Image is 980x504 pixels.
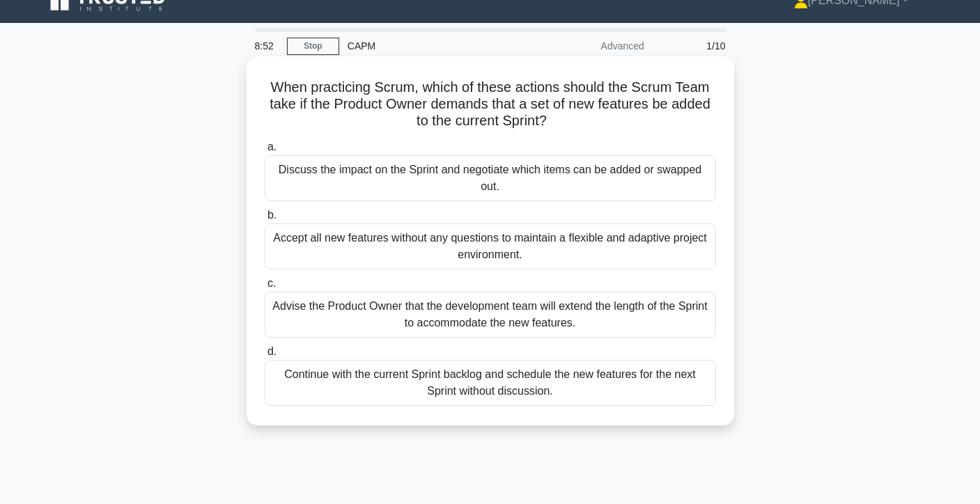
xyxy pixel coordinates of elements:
span: d. [267,345,277,357]
h5: When practicing Scrum, which of these actions should the Scrum Team take if the Product Owner dem... [263,79,717,130]
div: CAPM [339,32,531,60]
div: Continue with the current Sprint backlog and schedule the new features for the next Sprint withou... [265,360,716,406]
span: c. [267,277,276,289]
div: Discuss the impact on the Sprint and negotiate which items can be added or swapped out. [265,155,716,201]
span: b. [267,209,277,221]
div: 1/10 [653,32,734,60]
div: Advise the Product Owner that the development team will extend the length of the Sprint to accomm... [265,292,716,338]
div: 8:52 [247,32,287,60]
span: a. [267,141,277,152]
div: Advanced [531,32,653,60]
div: Accept all new features without any questions to maintain a flexible and adaptive project environ... [265,223,716,269]
a: Stop [287,38,339,55]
